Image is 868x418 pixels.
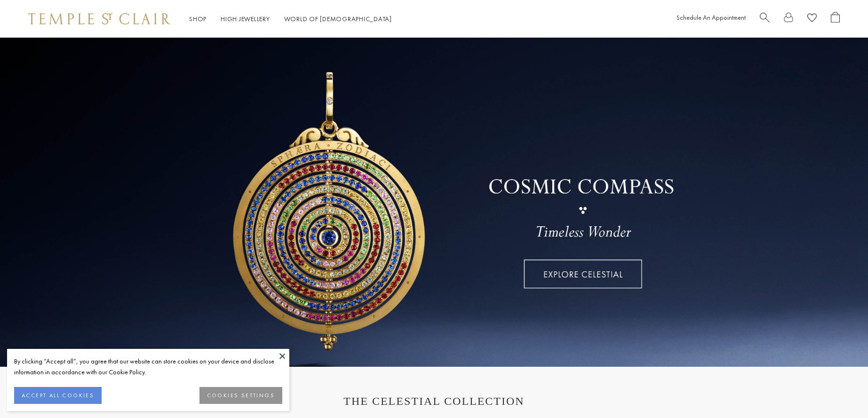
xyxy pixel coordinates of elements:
a: View Wishlist [807,12,817,26]
a: Schedule An Appointment [677,13,746,22]
button: COOKIES SETTINGS [199,387,282,404]
a: Search [760,12,770,26]
a: Open Shopping Bag [831,12,840,26]
h1: THE CELESTIAL COLLECTION [38,395,830,408]
iframe: Gorgias live chat messenger [821,374,859,409]
nav: Main navigation [189,13,392,25]
a: World of [DEMOGRAPHIC_DATA]World of [DEMOGRAPHIC_DATA] [284,15,392,23]
img: Temple St. Clair [28,13,170,24]
a: ShopShop [189,15,207,23]
button: ACCEPT ALL COOKIES [14,387,102,404]
div: By clicking “Accept all”, you agree that our website can store cookies on your device and disclos... [14,356,282,378]
a: High JewelleryHigh Jewellery [221,15,270,23]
